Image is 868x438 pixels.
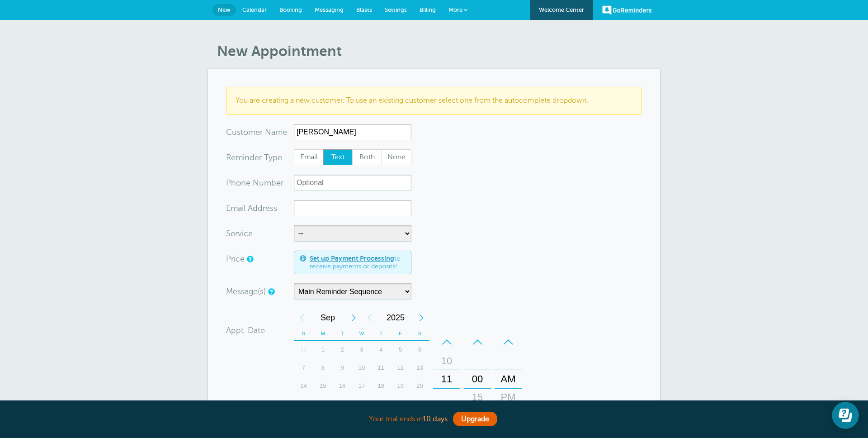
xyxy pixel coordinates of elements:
[497,388,519,406] div: PM
[333,395,352,413] div: 23
[226,204,242,212] span: Ema
[352,359,372,377] div: Wednesday, September 10
[333,327,352,341] th: T
[832,402,859,429] iframe: Resource center
[371,395,391,413] div: 25
[333,359,352,377] div: Tuesday, September 9
[448,6,462,13] span: More
[242,204,263,212] span: il Add
[352,395,372,413] div: Wednesday, September 24
[391,395,410,413] div: Friday, September 26
[391,377,410,395] div: 19
[268,289,274,295] a: Simple templates and custom messages will use the reminder schedule set under Settings > Reminder...
[313,377,333,395] div: 15
[294,359,313,377] div: Sunday, September 7
[242,6,267,13] span: Calendar
[226,179,241,187] span: Pho
[294,395,313,413] div: Sunday, September 21
[241,179,264,187] span: ne Nu
[410,359,429,377] div: 13
[464,333,491,425] div: Minutes
[333,377,352,395] div: 16
[352,359,372,377] div: 10
[352,341,372,359] div: Wednesday, September 3
[391,359,410,377] div: 12
[294,341,313,359] div: Sunday, August 31
[356,6,372,13] span: Blasts
[391,359,410,377] div: Friday, September 12
[313,377,333,395] div: Monday, September 15
[333,341,352,359] div: 2
[436,352,458,370] div: 10
[313,395,333,413] div: Monday, September 22
[294,175,411,191] input: Optional
[391,377,410,395] div: Friday, September 19
[391,327,410,341] th: F
[371,327,391,341] th: T
[247,256,252,262] a: An optional price for the appointment. If you set a price, you can include a payment link in your...
[333,359,352,377] div: 9
[371,341,391,359] div: 4
[294,309,310,327] div: Previous Month
[226,229,253,238] label: Service
[279,6,302,13] span: Booking
[413,309,429,327] div: Next Year
[313,359,333,377] div: 8
[323,149,353,166] label: Text
[310,255,406,271] span: to receive payments or deposits!
[333,341,352,359] div: Tuesday, September 2
[410,395,429,413] div: Saturday, September 27
[294,149,324,166] label: Email
[241,128,271,136] span: tomer N
[410,377,429,395] div: Saturday, September 20
[294,377,313,395] div: 14
[208,409,660,429] div: Your trial ends in .
[226,128,241,136] span: Cus
[410,359,429,377] div: Saturday, September 13
[353,150,382,165] span: Both
[382,150,411,165] span: None
[212,4,236,16] a: New
[371,341,391,359] div: Thursday, September 4
[313,327,333,341] th: M
[391,341,410,359] div: 5
[410,341,429,359] div: 6
[226,287,266,295] label: Message(s)
[423,415,448,423] a: 10 days
[226,124,294,140] div: ame
[391,341,410,359] div: Friday, September 5
[226,200,294,216] div: ress
[385,6,407,13] span: Settings
[433,333,460,425] div: Hours
[217,43,660,60] h1: New Appointment
[352,341,372,359] div: 3
[352,377,372,395] div: 17
[324,150,353,165] span: Text
[453,412,497,426] a: Upgrade
[313,341,333,359] div: Monday, September 1
[294,150,323,165] span: Email
[391,395,410,413] div: 26
[345,309,362,327] div: Next Month
[310,255,394,262] a: Set up Payment Processing
[378,309,413,327] span: 2025
[371,395,391,413] div: Thursday, September 25
[410,327,429,341] th: S
[236,96,632,105] p: You are creating a new customer. To use an existing customer select one from the autocomplete dro...
[310,309,345,327] span: September
[436,370,458,388] div: 11
[226,153,282,162] label: Reminder Type
[467,370,488,388] div: 00
[371,359,391,377] div: Thursday, September 11
[294,395,313,413] div: 21
[333,395,352,413] div: Tuesday, September 23
[226,175,294,191] div: mber
[362,309,378,327] div: Previous Year
[294,359,313,377] div: 7
[371,359,391,377] div: 11
[382,149,411,166] label: None
[313,359,333,377] div: Monday, September 8
[333,377,352,395] div: Tuesday, September 16
[371,377,391,395] div: Thursday, September 18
